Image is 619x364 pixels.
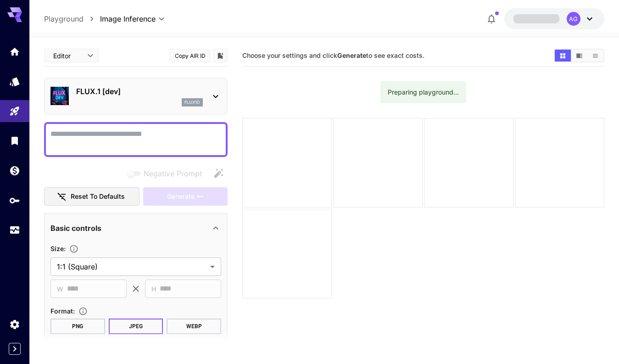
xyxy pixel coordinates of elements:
div: Models [9,76,20,87]
button: Show images in list view [587,50,603,62]
button: PNG [50,319,105,334]
div: Library [9,135,20,146]
span: Choose your settings and click to see exact costs. [242,51,424,59]
span: Negative Prompt [144,168,202,179]
div: API Keys [9,195,20,206]
nav: breadcrumb [44,13,100,24]
button: Show images in grid view [555,50,571,62]
div: Settings [9,319,20,330]
a: Playground [44,13,84,24]
button: Add to library [216,50,224,61]
div: Wallet [9,165,20,176]
span: Size : [50,245,66,252]
b: Generate [337,51,366,59]
p: flux1d [184,99,200,106]
span: H [151,284,156,294]
div: Home [9,46,20,57]
div: Basic controls [50,217,221,239]
div: Playground [9,106,20,117]
div: Preparing playground... [388,84,459,101]
span: Format : [50,307,75,315]
button: Choose the file format for the output image. [75,307,91,316]
span: Image Inference [100,13,156,24]
button: Expand sidebar [9,343,21,355]
button: Reset to defaults [44,187,139,206]
button: WEBP [167,319,221,334]
button: Adjust the dimensions of the generated image by specifying its width and height in pixels, or sel... [66,244,82,253]
button: Show images in video view [571,50,587,62]
p: FLUX.1 [dev] [76,86,203,97]
button: AG [504,8,604,29]
span: Editor [53,51,82,61]
div: Usage [9,224,20,236]
button: JPEG [109,319,163,334]
button: Copy AIR ID [169,49,211,62]
span: W [57,284,63,294]
div: Show images in grid viewShow images in video viewShow images in list view [554,49,604,62]
div: FLUX.1 [dev]flux1d [50,82,221,110]
span: 1:1 (Square) [57,261,206,272]
span: Negative prompts are not compatible with the selected model. [125,168,209,179]
p: Basic controls [50,223,101,234]
div: AG [567,12,580,26]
